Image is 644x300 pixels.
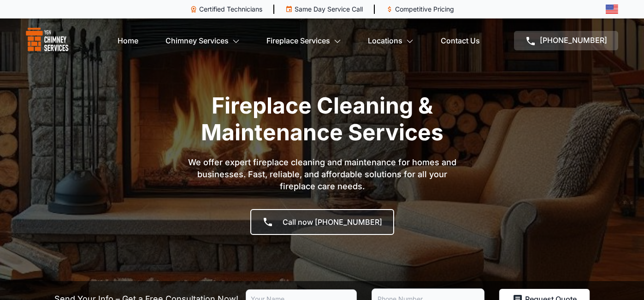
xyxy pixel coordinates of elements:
[514,31,618,50] a: [PHONE_NUMBER]
[295,5,363,14] p: Same Day Service Call
[266,31,341,50] a: Fireplace Services
[165,31,240,50] a: Chimney Services
[118,31,138,50] a: Home
[540,36,607,45] span: [PHONE_NUMBER]
[142,92,502,145] h1: Fireplace Cleaning & Maintenance Services
[184,156,461,192] p: We offer expert fireplace cleaning and maintenance for homes and businesses. Fast, reliable, and ...
[199,5,262,14] p: Certified Technicians
[250,209,394,235] a: Call now [PHONE_NUMBER]
[395,5,454,14] p: Competitive Pricing
[368,31,414,50] a: Locations
[441,31,480,50] a: Contact Us
[26,28,69,54] img: logo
